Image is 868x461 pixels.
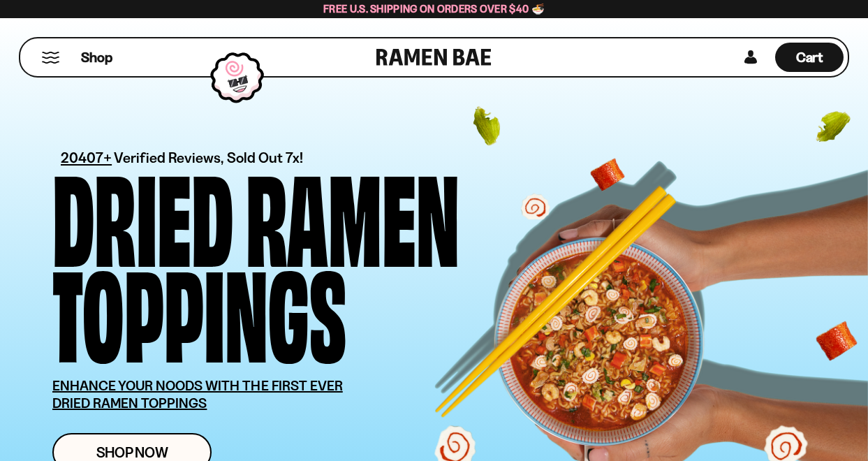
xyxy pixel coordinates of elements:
[52,377,343,411] u: ENHANCE YOUR NOODS WITH THE FIRST EVER DRIED RAMEN TOPPINGS
[323,2,545,15] span: Free U.S. Shipping on Orders over $40 🍜
[52,165,233,261] div: Dried
[775,38,844,76] div: Cart
[796,49,823,66] span: Cart
[246,165,459,261] div: Ramen
[81,48,112,67] span: Shop
[96,445,168,460] span: Shop Now
[81,43,112,72] a: Shop
[41,52,60,64] button: Mobile Menu Trigger
[52,261,346,356] div: Toppings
